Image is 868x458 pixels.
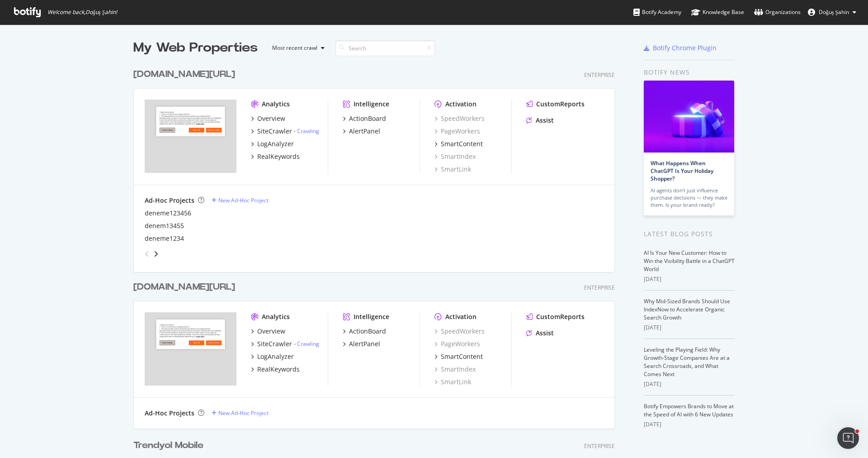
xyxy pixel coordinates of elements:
[644,43,717,52] a: Botify Chrome Plugin
[434,152,476,161] a: SmartIndex
[644,297,730,321] a: Why Mid-Sized Brands Should Use IndexNow to Accelerate Organic Search Growth
[354,100,389,109] div: Intelligence
[145,312,236,386] img: trendyol.com/ro
[651,187,727,209] div: AI agents don’t just influence purchase decisions — they make them. Is your brand ready?
[354,312,389,321] div: Intelligence
[251,139,294,148] a: LogAnalyzer
[257,327,285,336] div: Overview
[133,439,203,452] div: Trendyol Mobile
[133,281,239,294] a: [DOMAIN_NAME][URL]
[644,346,730,378] a: Leveling the Playing Field: Why Growth-Stage Companies Are at a Search Crossroads, and What Comes...
[262,100,290,109] div: Analytics
[343,114,386,123] a: ActionBoard
[801,5,863,19] button: Doğuş Şahin
[257,339,292,348] div: SiteCrawler
[644,275,735,283] div: [DATE]
[297,127,319,135] a: Crawling
[257,352,294,361] div: LogAnalyzer
[133,68,235,81] div: [DOMAIN_NAME][URL]
[294,127,319,135] div: -
[584,442,615,450] div: Enterprise
[644,420,735,429] div: [DATE]
[644,81,734,153] img: What Happens When ChatGPT Is Your Holiday Shopper?
[145,209,191,218] a: deneme123456
[434,165,471,174] a: SmartLink
[133,281,235,294] div: [DOMAIN_NAME][URL]
[294,340,319,348] div: -
[145,221,184,230] div: denem13455
[145,100,236,173] img: trendyol.com/en
[536,100,585,109] div: CustomReports
[644,380,735,388] div: [DATE]
[434,327,485,336] a: SpeedWorkers
[445,100,476,109] div: Activation
[251,352,294,361] a: LogAnalyzer
[441,139,483,148] div: SmartContent
[133,68,239,81] a: [DOMAIN_NAME][URL]
[343,327,386,336] a: ActionBoard
[633,8,681,17] div: Botify Academy
[434,127,480,136] a: PageWorkers
[153,249,159,258] div: angle-right
[257,365,300,374] div: RealKeywords
[257,114,285,123] div: Overview
[653,43,717,52] div: Botify Chrome Plugin
[218,196,269,204] div: New Ad-Hoc Project
[754,8,801,17] div: Organizations
[441,352,483,361] div: SmartContent
[434,339,480,348] a: PageWorkers
[251,152,300,161] a: RealKeywords
[651,159,713,182] a: What Happens When ChatGPT Is Your Holiday Shopper?
[536,312,585,321] div: CustomReports
[133,439,207,452] a: Trendyol Mobile
[434,114,485,123] a: SpeedWorkers
[536,116,554,125] div: Assist
[257,139,294,148] div: LogAnalyzer
[257,152,300,161] div: RealKeywords
[212,196,269,204] a: New Ad-Hoc Project
[272,45,317,51] div: Most recent crawl
[434,352,483,361] a: SmartContent
[251,114,285,123] a: Overview
[691,8,744,17] div: Knowledge Base
[584,284,615,291] div: Enterprise
[218,409,269,417] div: New Ad-Hoc Project
[536,329,554,338] div: Assist
[251,339,319,348] a: SiteCrawler- Crawling
[343,339,380,348] a: AlertPanel
[262,312,290,321] div: Analytics
[349,114,386,123] div: ActionBoard
[445,312,476,321] div: Activation
[644,67,735,77] div: Botify news
[343,127,380,136] a: AlertPanel
[526,116,554,125] a: Assist
[526,312,585,321] a: CustomReports
[434,377,471,386] div: SmartLink
[265,41,328,55] button: Most recent crawl
[644,324,735,332] div: [DATE]
[257,127,292,136] div: SiteCrawler
[251,327,285,336] a: Overview
[251,365,300,374] a: RealKeywords
[837,427,859,449] iframe: Intercom live chat
[644,249,735,273] a: AI Is Your New Customer: How to Win the Visibility Battle in a ChatGPT World
[434,365,476,374] a: SmartIndex
[526,329,554,338] a: Assist
[145,409,194,418] div: Ad-Hoc Projects
[644,229,735,239] div: Latest Blog Posts
[434,139,483,148] a: SmartContent
[297,340,319,348] a: Crawling
[819,8,849,16] span: Doğuş Şahin
[133,39,258,57] div: My Web Properties
[47,9,117,16] span: Welcome back, Doğuş Şahin !
[145,234,184,243] a: deneme1234
[349,327,386,336] div: ActionBoard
